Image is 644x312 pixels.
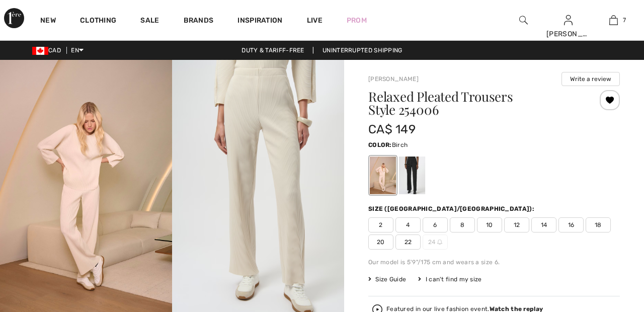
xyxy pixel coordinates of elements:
[368,217,393,232] span: 2
[80,16,116,27] a: Clothing
[368,75,419,83] a: [PERSON_NAME]
[423,235,448,250] span: 24
[392,141,408,148] span: Birch
[184,16,214,27] a: Brands
[561,72,620,86] button: Write a review
[519,14,528,26] img: search the website
[368,204,536,213] div: Size ([GEOGRAPHIC_DATA]/[GEOGRAPHIC_DATA]):
[347,15,367,26] a: Prom
[4,8,24,28] img: 1ère Avenue
[546,29,591,39] div: [PERSON_NAME]
[370,157,396,194] div: Birch
[71,47,84,54] span: EN
[140,16,159,27] a: Sale
[395,235,421,250] span: 22
[564,15,573,25] a: Sign In
[368,258,620,267] div: Our model is 5'9"/175 cm and wears a size 6.
[368,235,393,250] span: 20
[477,217,502,232] span: 10
[504,217,529,232] span: 12
[368,275,406,284] span: Size Guide
[609,14,618,26] img: My Bag
[531,217,556,232] span: 14
[437,240,442,245] img: ring-m.svg
[237,16,282,27] span: Inspiration
[623,16,626,25] span: 7
[307,15,323,26] a: Live
[368,122,416,136] span: CA$ 149
[399,157,425,194] div: Black
[418,275,481,284] div: I can't find my size
[586,217,611,232] span: 18
[564,14,573,26] img: My Info
[450,217,475,232] span: 8
[423,217,448,232] span: 6
[32,47,48,55] img: Canadian Dollar
[32,47,65,54] span: CAD
[40,16,56,27] a: New
[368,90,578,116] h1: Relaxed Pleated Trousers Style 254006
[591,14,635,26] a: 7
[368,141,392,148] span: Color:
[558,217,584,232] span: 16
[395,217,421,232] span: 4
